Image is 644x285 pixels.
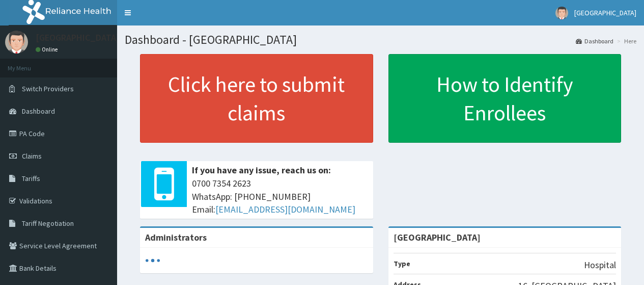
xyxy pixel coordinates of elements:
[614,37,636,45] li: Here
[22,84,74,93] span: Switch Providers
[145,253,160,268] svg: audio-loading
[555,7,568,19] img: User Image
[574,8,636,17] span: [GEOGRAPHIC_DATA]
[125,33,636,46] h1: Dashboard - [GEOGRAPHIC_DATA]
[394,259,410,268] b: Type
[5,31,28,54] img: User Image
[215,203,355,215] a: [EMAIL_ADDRESS][DOMAIN_NAME]
[22,151,42,161] span: Claims
[576,37,613,45] a: Dashboard
[140,54,373,143] a: Click here to submit claims
[145,231,207,243] b: Administrators
[22,107,55,116] span: Dashboard
[22,219,74,228] span: Tariff Negotiation
[192,164,331,176] b: If you have any issue, reach us on:
[22,174,40,183] span: Tariffs
[394,231,481,243] strong: [GEOGRAPHIC_DATA]
[36,46,60,53] a: Online
[388,54,622,143] a: How to Identify Enrollees
[192,177,368,216] span: 0700 7354 2623 WhatsApp: [PHONE_NUMBER] Email:
[584,258,616,272] p: Hospital
[36,33,120,42] p: [GEOGRAPHIC_DATA]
